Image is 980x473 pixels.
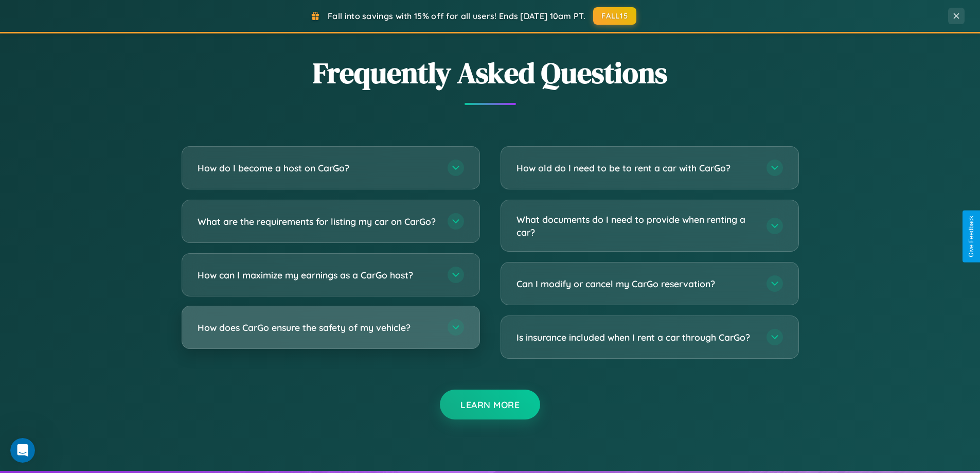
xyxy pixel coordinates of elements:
[516,162,756,174] h3: How old do I need to be to rent a car with CarGo?
[198,162,437,174] h3: How do I become a host on CarGo?
[516,277,756,290] h3: Can I modify or cancel my CarGo reservation?
[593,7,636,25] button: FALL15
[968,216,975,257] div: Give Feedback
[198,321,437,334] h3: How does CarGo ensure the safety of my vehicle?
[182,53,799,93] h2: Frequently Asked Questions
[516,213,756,238] h3: What documents do I need to provide when renting a car?
[328,11,585,21] span: Fall into savings with 15% off for all users! Ends [DATE] 10am PT.
[198,269,437,282] h3: How can I maximize my earnings as a CarGo host?
[440,390,540,419] button: Learn More
[10,438,35,463] iframe: Intercom live chat
[198,215,437,228] h3: What are the requirements for listing my car on CarGo?
[516,331,756,344] h3: Is insurance included when I rent a car through CarGo?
